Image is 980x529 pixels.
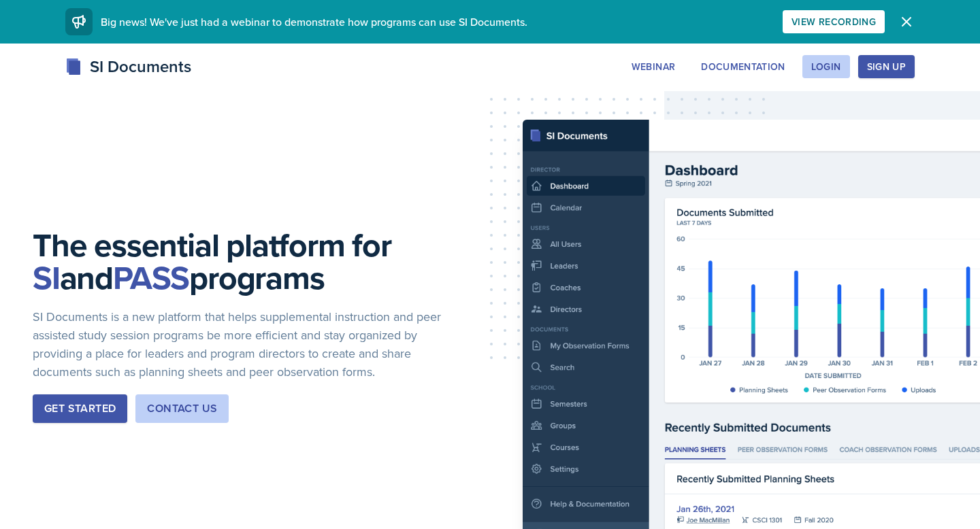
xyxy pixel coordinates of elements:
div: Documentation [701,61,785,72]
div: View Recording [791,16,876,27]
button: Contact Us [135,394,229,423]
div: Get Started [44,400,116,417]
div: Contact Us [147,400,217,417]
button: Webinar [623,55,684,78]
button: Sign Up [858,55,915,78]
div: Webinar [632,61,675,72]
div: Sign Up [867,61,906,72]
button: Login [802,55,850,78]
button: View Recording [783,10,885,33]
button: Documentation [692,55,794,78]
button: Get Started [33,394,127,423]
div: SI Documents [65,54,191,79]
div: Login [811,61,841,72]
span: Big news! We've just had a webinar to demonstrate how programs can use SI Documents. [101,14,527,29]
